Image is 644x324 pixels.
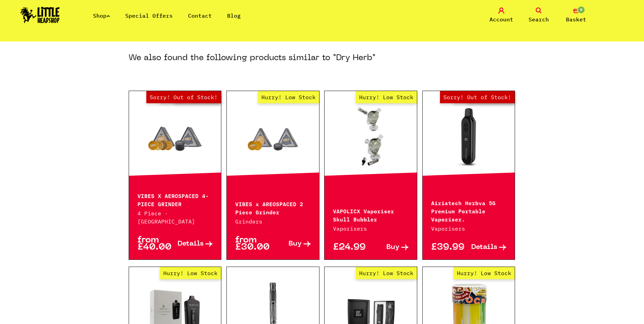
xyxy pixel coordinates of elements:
a: 0 Basket [559,7,593,23]
span: Account [490,15,513,23]
a: Details [175,237,213,251]
span: Details [178,240,204,248]
a: Buy [273,237,311,251]
a: Blog [227,12,241,19]
span: Hurry! Low Stock [356,91,417,103]
span: 0 [577,6,585,14]
a: Hurry! Low Stock [227,103,319,171]
a: Buy [371,244,408,251]
span: Hurry! Low Stock [356,267,417,279]
span: Buy [386,244,400,251]
a: Out of Stock Hurry! Low Stock Sorry! Out of Stock! [129,103,221,171]
a: Hurry! Low Stock [325,103,417,171]
span: Search [529,15,549,23]
span: Buy [289,240,302,248]
p: VIBES X AEROSPACED 4-PIECE GRINDER [137,191,213,208]
span: Hurry! Low Stock [454,267,515,279]
span: Details [471,244,497,251]
span: Hurry! Low Stock [258,91,319,103]
a: Special Offers [125,12,173,19]
p: Grinders [235,217,311,226]
span: Sorry! Out of Stock! [440,91,515,103]
p: from £30.00 [235,237,273,251]
h3: We also found the following products similar to "Dry Herb" [129,53,375,64]
p: from £40.00 [137,237,175,251]
p: 4 Piece · [GEOGRAPHIC_DATA] [137,209,213,226]
a: Search [522,7,556,23]
span: Hurry! Low Stock [160,267,221,279]
span: Sorry! Out of Stock! [146,91,221,103]
p: £24.99 [333,244,371,251]
a: Shop [93,12,110,19]
span: Basket [566,15,586,23]
p: £39.99 [431,244,469,251]
img: Little Head Shop Logo [20,7,60,23]
p: Airistech Herbva 5G Premium Portable Vaporiser. [431,198,507,223]
p: Vaporisers [333,224,408,233]
a: Details [469,244,507,251]
p: VIBES x AREOSPACED 2 Piece Grinder [235,199,311,216]
p: Vaporisers [431,224,507,233]
p: VAPOLICX Vaporiser Skull Bubbler [333,206,408,223]
a: Out of Stock Hurry! Low Stock Sorry! Out of Stock! [423,103,515,171]
a: Contact [188,12,212,19]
